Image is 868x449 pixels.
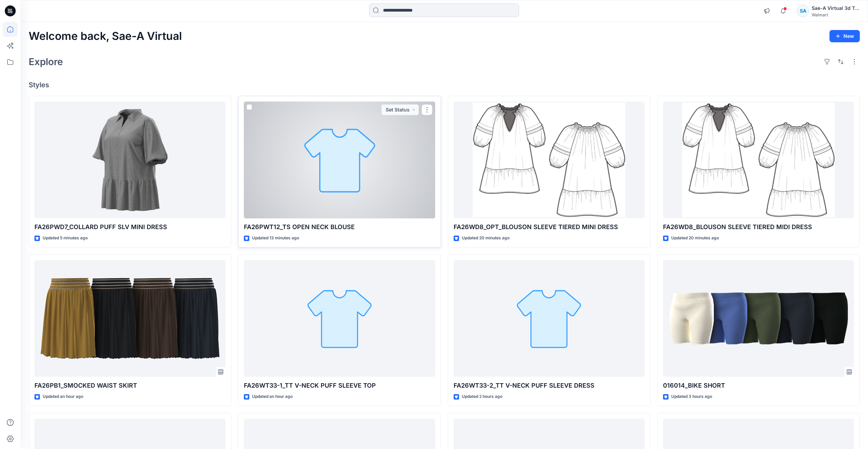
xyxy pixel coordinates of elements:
[43,235,88,242] p: Updated 5 minutes ago
[797,5,809,17] div: SA
[663,222,854,232] p: FA26WD8_BLOUSON SLEEVE TIERED MIDI DRESS
[244,381,435,390] p: FA26WT33-1_TT V-NECK PUFF SLEEVE TOP
[454,260,645,377] a: FA26WT33-2_TT V-NECK PUFF SLEEVE DRESS
[29,81,860,89] h4: Styles
[34,260,225,377] a: FA26PB1_SMOCKED WAIST SKIRT
[454,222,645,232] p: FA26WD8_OPT_BLOUSON SLEEVE TIERED MINI DRESS
[34,222,225,232] p: FA26PWD7_COLLARD PUFF SLV MINI DRESS
[671,235,719,242] p: Updated 20 minutes ago
[29,30,182,43] h2: Welcome back, Sae-A Virtual
[663,260,854,377] a: 016014_BIKE SHORT
[454,381,645,390] p: FA26WT33-2_TT V-NECK PUFF SLEEVE DRESS
[244,222,435,232] p: FA26PWT12_TS OPEN NECK BLOUSE
[43,393,83,400] p: Updated an hour ago
[671,393,712,400] p: Updated 3 hours ago
[244,102,435,219] a: FA26PWT12_TS OPEN NECK BLOUSE
[454,102,645,219] a: FA26WD8_OPT_BLOUSON SLEEVE TIERED MINI DRESS
[462,235,510,242] p: Updated 20 minutes ago
[244,260,435,377] a: FA26WT33-1_TT V-NECK PUFF SLEEVE TOP
[663,381,854,390] p: 016014_BIKE SHORT
[812,12,859,17] div: Walmart
[829,30,860,42] button: New
[462,393,502,400] p: Updated 2 hours ago
[34,381,225,390] p: FA26PB1_SMOCKED WAIST SKIRT
[252,235,299,242] p: Updated 13 minutes ago
[663,102,854,219] a: FA26WD8_BLOUSON SLEEVE TIERED MIDI DRESS
[252,393,293,400] p: Updated an hour ago
[812,4,859,12] div: Sae-A Virtual 3d Team
[29,56,63,67] h2: Explore
[34,102,225,219] a: FA26PWD7_COLLARD PUFF SLV MINI DRESS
